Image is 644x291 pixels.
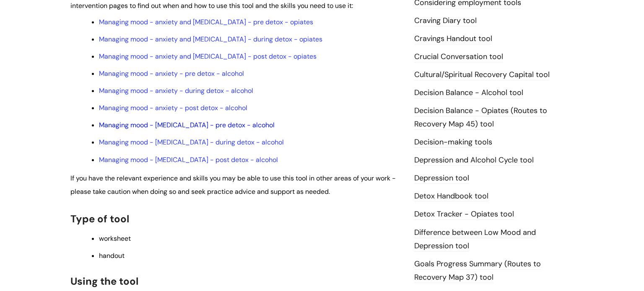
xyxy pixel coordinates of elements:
a: Managing mood - anxiety and [MEDICAL_DATA] - pre detox - opiates [99,18,313,26]
a: Depression tool [414,173,469,184]
a: Managing mood - anxiety and [MEDICAL_DATA] - post detox - opiates [99,52,317,61]
a: Crucial Conversation tool [414,52,503,62]
a: Cravings Handout tool [414,33,492,44]
span: Using the tool [70,275,138,288]
span: handout [99,251,125,260]
a: Managing mood - anxiety and [MEDICAL_DATA] - during detox - opiates [99,35,322,44]
a: Managing mood - [MEDICAL_DATA] - during detox - alcohol [99,138,284,147]
a: Managing mood - anxiety - post detox - alcohol [99,103,247,112]
a: Craving Diary tool [414,15,477,26]
a: Cultural/Spiritual Recovery Capital tool [414,70,550,80]
a: Decision Balance - Opiates (Routes to Recovery Map 45) tool [414,106,547,130]
a: Depression and Alcohol Cycle tool [414,155,534,166]
a: Decision-making tools [414,137,492,148]
a: Detox Tracker - Opiates tool [414,209,514,220]
a: Difference between Low Mood and Depression tool [414,227,536,252]
a: Goals Progress Summary (Routes to Recovery Map 37) tool [414,259,541,283]
a: Decision Balance - Alcohol tool [414,88,523,98]
a: Managing mood - anxiety - pre detox - alcohol [99,69,244,78]
a: Managing mood - [MEDICAL_DATA] - post detox - alcohol [99,155,278,164]
a: Detox Handbook tool [414,191,488,202]
a: Managing mood - anxiety - during detox - alcohol [99,86,253,95]
span: If you have the relevant experience and skills you may be able to use this tool in other areas of... [70,174,396,196]
span: Type of tool [70,212,129,225]
a: Managing mood - [MEDICAL_DATA] - pre detox - alcohol [99,121,275,129]
span: worksheet [99,234,131,243]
